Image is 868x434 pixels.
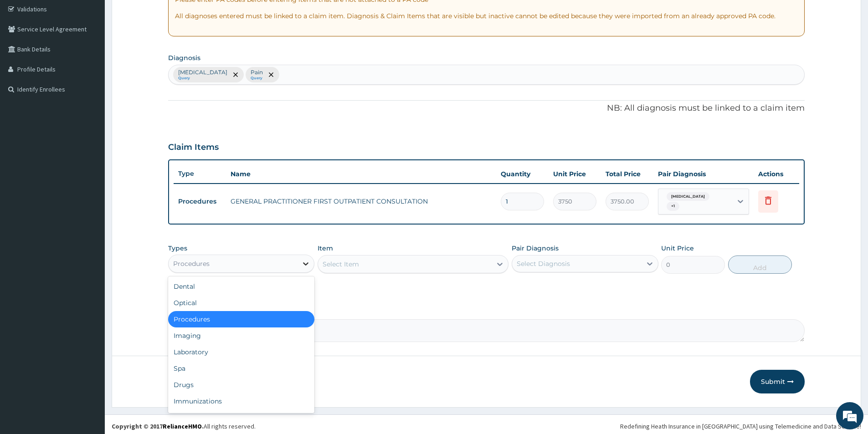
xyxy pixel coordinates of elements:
[549,165,601,183] th: Unit Price
[512,244,559,253] label: Pair Diagnosis
[178,76,227,81] small: Query
[53,115,126,207] span: We're online!
[168,143,219,153] h3: Claim Items
[168,295,314,311] div: Optical
[168,344,314,360] div: Laboratory
[168,311,314,327] div: Procedures
[168,393,314,409] div: Immunizations
[168,327,314,344] div: Imaging
[667,202,679,211] span: + 1
[267,71,275,79] span: remove selection option
[174,165,226,182] th: Type
[175,11,798,20] p: All diagnoses entered must be linked to a claim item. Diagnosis & Claim Items that are visible bu...
[168,53,200,62] label: Diagnosis
[17,46,37,68] img: d_794563401_company_1708531726252_794563401
[496,165,549,183] th: Quantity
[163,422,202,430] a: RelianceHMO
[173,259,210,268] div: Procedures
[168,102,805,114] p: NB: All diagnosis must be linked to a claim item
[168,245,187,252] label: Types
[168,377,314,393] div: Drugs
[149,5,171,26] div: Minimize live chat window
[653,165,754,183] th: Pair Diagnosis
[226,165,496,183] th: Name
[517,259,570,268] div: Select Diagnosis
[620,422,861,431] div: Redefining Heath Insurance in [GEOGRAPHIC_DATA] using Telemedicine and Data Science!
[251,69,263,76] p: Pain
[667,192,709,201] span: [MEDICAL_DATA]
[661,244,694,253] label: Unit Price
[601,165,653,183] th: Total Price
[754,165,799,183] th: Actions
[168,278,314,295] div: Dental
[112,422,204,430] strong: Copyright © 2017 .
[47,51,153,63] div: Chat with us now
[168,360,314,377] div: Spa
[5,249,174,281] textarea: Type your message and hit 'Enter'
[323,260,359,269] div: Select Item
[231,71,240,79] span: remove selection option
[168,409,314,426] div: Others
[178,69,227,76] p: [MEDICAL_DATA]
[750,370,805,393] button: Submit
[226,192,496,210] td: GENERAL PRACTITIONER FIRST OUTPATIENT CONSULTATION
[318,244,333,253] label: Item
[251,76,263,81] small: Query
[174,193,226,210] td: Procedures
[728,255,792,274] button: Add
[168,306,805,314] label: Comment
